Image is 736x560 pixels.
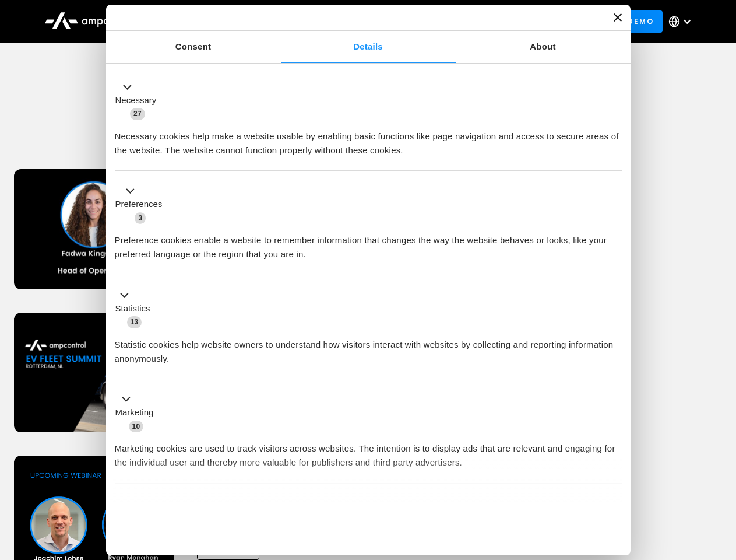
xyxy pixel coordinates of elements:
button: Statistics (13) [115,288,157,329]
div: Marketing cookies are used to track visitors across websites. The intention is to display ads tha... [115,433,622,470]
span: 10 [129,421,144,432]
div: Statistic cookies help website owners to understand how visitors interact with websites by collec... [115,329,622,366]
h1: Upcoming Webinars [14,118,723,146]
span: 27 [130,108,145,120]
a: Consent [106,31,281,63]
button: Preferences (3) [115,184,170,225]
span: 3 [135,212,146,224]
label: Statistics [115,302,150,316]
div: Necessary cookies help make a website usable by enabling basic functions like page navigation and... [115,121,622,157]
button: Marketing (10) [115,393,161,433]
a: About [456,31,631,63]
label: Preferences [115,198,163,211]
span: 13 [127,316,142,328]
div: Preference cookies enable a website to remember information that changes the way the website beha... [115,225,622,261]
span: 2 [192,498,203,510]
button: Close banner [614,13,622,22]
button: Necessary (27) [115,80,164,121]
button: Okay [454,512,621,546]
button: Unclassified (2) [115,496,210,511]
a: Details [281,31,456,63]
label: Marketing [115,406,154,419]
label: Necessary [115,94,157,107]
